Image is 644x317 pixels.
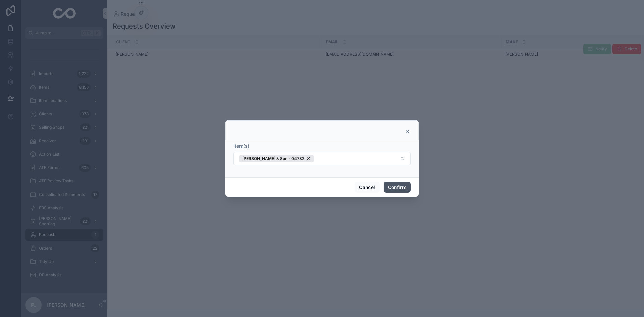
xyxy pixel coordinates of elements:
[233,143,249,149] span: Item(s)
[355,182,379,193] button: Cancel
[384,182,411,193] button: Confirm
[233,152,411,165] button: Select Button
[242,156,304,161] span: [PERSON_NAME] & Son - 04732
[239,155,314,162] button: Unselect 11052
